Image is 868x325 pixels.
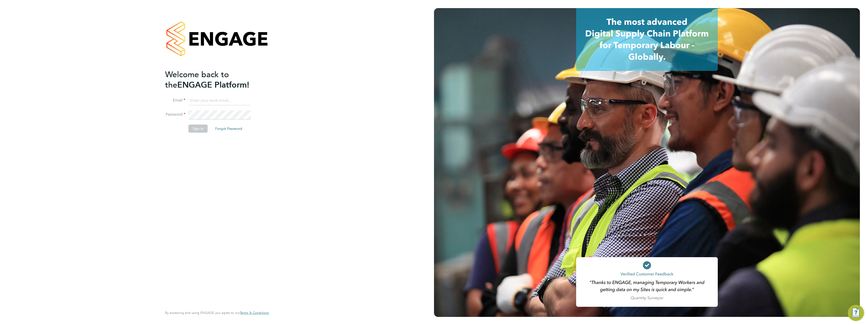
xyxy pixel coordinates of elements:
[165,98,185,103] label: Email
[848,305,864,321] button: Engage Resource Center
[165,112,185,117] label: Password
[165,69,264,90] h2: ENGAGE Platform!
[165,311,269,315] span: By accessing and using ENGAGE you agree to our
[165,70,229,90] span: Welcome back to the
[211,125,246,133] button: Forgot Password
[188,125,208,133] button: Sign In
[188,96,251,105] input: Enter your work email...
[240,311,269,315] a: Terms & Conditions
